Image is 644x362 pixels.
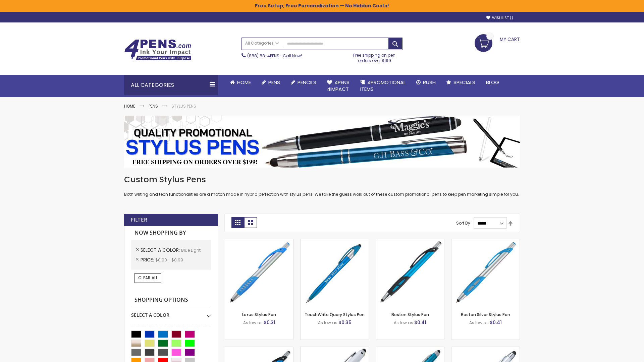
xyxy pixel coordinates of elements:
[346,50,403,63] div: Free shipping on pen orders over $199
[131,293,211,307] strong: Shopping Options
[486,15,513,20] a: Wishlist
[285,75,322,90] a: Pencils
[486,79,499,86] span: Blog
[264,319,275,326] span: $0.31
[414,319,426,326] span: $0.41
[461,312,510,317] a: Boston Silver Stylus Pen
[124,103,135,109] a: Home
[301,239,369,244] a: TouchWrite Query Stylus Pen-Blue Light
[247,53,279,59] a: (888) 88-4PENS
[391,312,429,317] a: Boston Stylus Pen
[124,75,218,95] div: All Categories
[256,75,285,90] a: Pens
[305,312,365,317] a: TouchWrite Query Stylus Pen
[149,103,158,109] a: Pens
[327,79,350,93] span: 4Pens 4impact
[131,307,211,318] div: Select A Color
[355,75,411,97] a: 4PROMOTIONALITEMS
[441,75,481,90] a: Specials
[451,347,520,352] a: Silver Cool Grip Stylus Pen-Blue - Light
[322,75,355,97] a: 4Pens4impact
[124,116,520,168] img: Stylus Pens
[301,239,369,307] img: TouchWrite Query Stylus Pen-Blue Light
[225,239,293,307] img: Lexus Stylus Pen-Blue - Light
[456,220,470,226] label: Sort By
[225,75,256,90] a: Home
[268,79,280,86] span: Pens
[423,79,436,86] span: Rush
[451,239,520,307] img: Boston Silver Stylus Pen-Blue - Light
[481,75,504,90] a: Blog
[453,79,475,86] span: Specials
[225,239,293,244] a: Lexus Stylus Pen-Blue - Light
[138,275,158,281] span: Clear All
[124,174,520,197] div: Both writing and tech functionalities are a match made in hybrid perfection with stylus pens. We ...
[141,247,181,253] span: Select A Color
[301,347,369,352] a: Kimberly Logo Stylus Pens-LT-Blue
[376,347,444,352] a: Lory Metallic Stylus Pen-Blue - Light
[490,319,502,326] span: $0.41
[131,226,211,240] strong: Now Shopping by
[242,38,282,49] a: All Categories
[242,312,276,317] a: Lexus Stylus Pen
[237,79,251,86] span: Home
[376,239,444,307] img: Boston Stylus Pen-Blue - Light
[181,247,201,253] span: Blue Light
[141,256,155,263] span: Price
[245,41,279,46] span: All Categories
[124,39,191,61] img: 4Pens Custom Pens and Promotional Products
[338,319,352,326] span: $0.35
[225,347,293,352] a: Lexus Metallic Stylus Pen-Blue - Light
[243,320,263,325] span: As low as
[131,216,147,224] strong: Filter
[124,174,520,185] h1: Custom Stylus Pens
[411,75,441,90] a: Rush
[155,257,183,263] span: $0.00 - $0.99
[298,79,316,86] span: Pencils
[451,239,520,244] a: Boston Silver Stylus Pen-Blue - Light
[376,239,444,244] a: Boston Stylus Pen-Blue - Light
[231,217,244,228] strong: Grid
[394,320,413,325] span: As low as
[171,103,196,109] strong: Stylus Pens
[247,53,302,59] span: - Call Now!
[469,320,489,325] span: As low as
[360,79,406,93] span: 4PROMOTIONAL ITEMS
[135,273,161,283] a: Clear All
[318,320,337,325] span: As low as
